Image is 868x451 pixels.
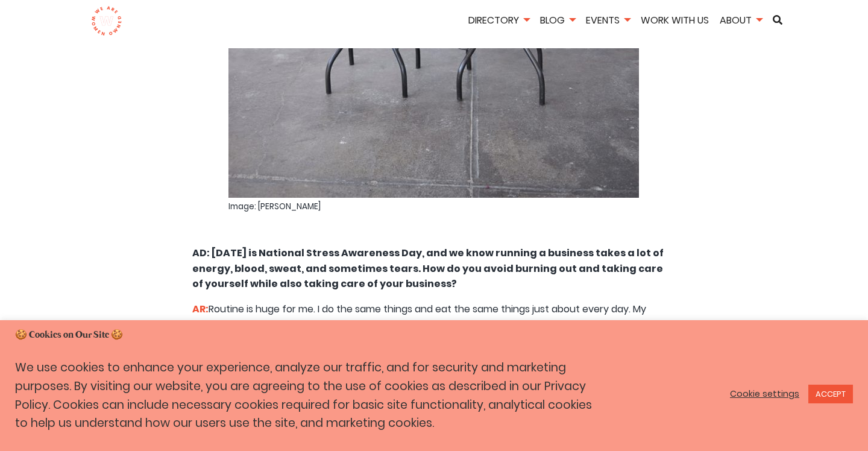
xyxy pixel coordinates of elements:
a: About [715,13,766,27]
img: logo [91,6,122,36]
a: ACCEPT [808,385,853,403]
b: AD: [DATE] is National Stress Awareness Day, and we know running a business takes a lot of energy... [192,246,664,291]
p: Image: [PERSON_NAME] [228,200,639,213]
a: Work With Us [637,13,713,27]
a: Cookie settings [730,388,799,399]
li: About [715,13,766,30]
strong: AR: [192,302,209,316]
p: We use cookies to enhance your experience, analyze our traffic, and for security and marketing pu... [15,359,602,433]
li: Events [582,13,634,30]
li: Blog [536,13,579,30]
span: Routine is huge for me. I do the same things and eat the same things just about every day. My rou... [192,302,657,362]
a: Search [769,15,787,25]
a: Directory [464,13,533,27]
a: Events [582,13,634,27]
li: Directory [464,13,533,30]
a: Blog [536,13,579,27]
h5: 🍪 Cookies on Our Site 🍪 [15,329,853,342]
